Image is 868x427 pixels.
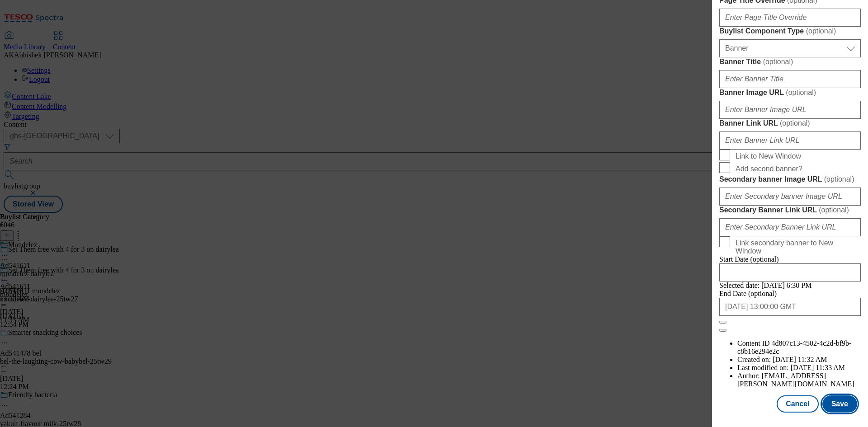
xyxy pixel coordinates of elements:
span: [DATE] 11:33 AM [791,364,845,371]
label: Secondary banner Image URL [719,175,861,184]
span: Selected date: [DATE] 6:30 PM [719,282,811,289]
li: Created on: [737,356,861,364]
span: [DATE] 11:32 AM [773,356,827,363]
label: Secondary Banner Link URL [719,206,861,215]
label: Banner Image URL [719,88,861,97]
input: Enter Secondary banner Image URL [719,188,861,206]
span: ( optional ) [786,89,816,96]
input: Enter Banner Title [719,70,861,88]
span: ( optional ) [824,175,854,183]
span: Start Date (optional) [719,255,779,263]
span: ( optional ) [780,119,810,127]
input: Enter Banner Link URL [719,131,861,150]
label: Banner Title [719,57,861,66]
li: Author: [737,372,861,388]
button: Save [822,395,857,413]
label: Buylist Component Type [719,27,861,36]
span: End Date (optional) [719,290,777,297]
input: Enter Page Title Override [719,9,861,27]
input: Enter Banner Image URL [719,101,861,119]
span: Link secondary banner to New Window [736,239,857,255]
span: Add second banner? [736,165,802,173]
span: ( optional ) [819,206,849,214]
span: ( optional ) [763,58,793,66]
button: Close [719,321,726,324]
span: Link to New Window [736,152,801,160]
span: ( optional ) [806,27,836,35]
input: Enter Secondary Banner Link URL [719,218,861,236]
span: [EMAIL_ADDRESS][PERSON_NAME][DOMAIN_NAME] [737,372,854,388]
span: 4d807c13-4502-4c2d-bf9b-c8b16e294e2c [737,339,851,355]
input: Enter Date [719,298,861,316]
li: Last modified on: [737,364,861,372]
input: Enter Date [719,263,861,282]
button: Cancel [777,395,818,413]
li: Content ID [737,339,861,356]
label: Banner Link URL [719,119,861,128]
